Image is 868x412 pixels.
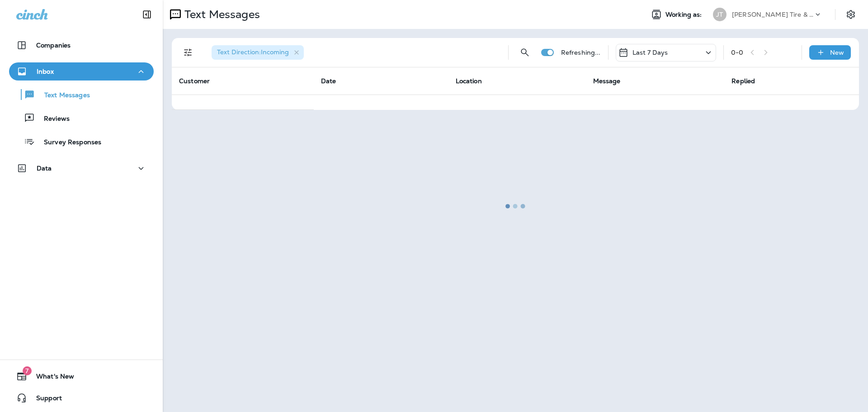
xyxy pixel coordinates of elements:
[27,373,74,384] span: What's New
[9,389,154,407] button: Support
[35,91,90,100] p: Text Messages
[830,49,844,56] p: New
[37,165,52,172] p: Data
[9,62,154,81] button: Inbox
[9,36,154,54] button: Companies
[9,109,154,128] button: Reviews
[27,394,62,405] span: Support
[9,85,154,104] button: Text Messages
[9,132,154,151] button: Survey Responses
[36,42,71,49] p: Companies
[23,366,32,375] span: 7
[9,159,154,177] button: Data
[134,5,160,24] button: Collapse Sidebar
[35,115,70,123] p: Reviews
[9,367,154,385] button: 7What's New
[37,68,54,75] p: Inbox
[35,138,101,147] p: Survey Responses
